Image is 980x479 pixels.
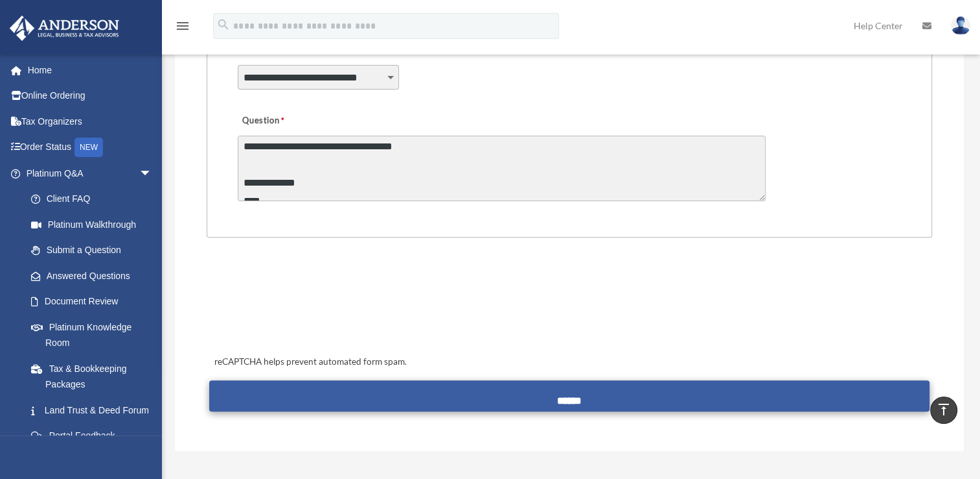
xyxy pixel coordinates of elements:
[216,18,231,32] i: search
[18,186,172,212] a: Client FAQ
[211,278,407,328] iframe: reCAPTCHA
[951,16,970,35] img: User Pic
[6,16,123,41] img: Anderson Advisors Platinum Portal
[9,57,172,83] a: Home
[9,83,172,109] a: Online Ordering
[930,397,957,424] a: vertical_align_top
[18,263,172,289] a: Answered Questions
[74,138,103,157] div: NEW
[209,354,930,370] div: reCAPTCHA helps prevent automated form spam.
[18,423,172,449] a: Portal Feedback
[18,356,172,397] a: Tax & Bookkeeping Packages
[139,160,165,187] span: arrow_drop_down
[238,112,338,130] label: Question
[936,402,952,417] i: vertical_align_top
[18,314,172,356] a: Platinum Knowledge Room
[18,397,172,423] a: Land Trust & Deed Forum
[18,212,172,238] a: Platinum Walkthrough
[9,108,172,134] a: Tax Organizers
[18,289,172,315] a: Document Review
[9,134,172,161] a: Order StatusNEW
[9,160,172,186] a: Platinum Q&Aarrow_drop_down
[175,23,190,34] a: menu
[18,238,165,264] a: Submit a Question
[175,18,190,34] i: menu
